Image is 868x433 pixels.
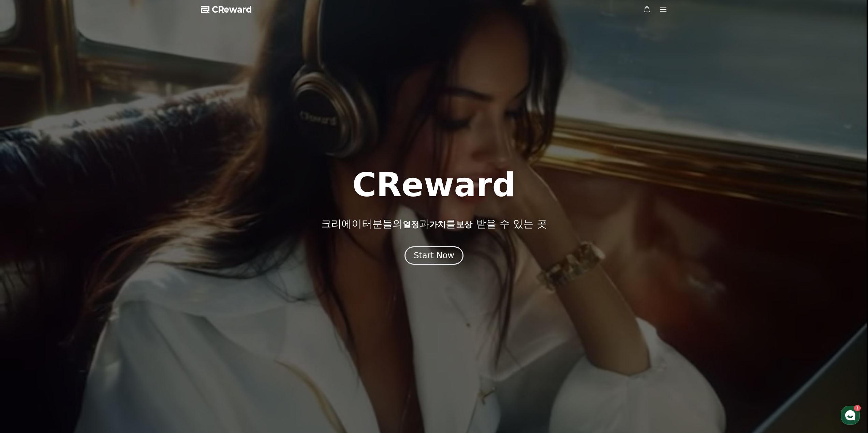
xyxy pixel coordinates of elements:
[404,246,464,265] button: Start Now
[404,253,464,260] a: Start Now
[414,250,454,261] div: Start Now
[69,216,72,221] span: 1
[321,218,547,230] p: 크리에이터분들의 과 를 받을 수 있는 곳
[62,227,71,232] span: 대화
[429,220,446,229] span: 가치
[456,220,472,229] span: 보상
[403,220,419,229] span: 열정
[45,216,88,233] a: 1대화
[2,216,45,233] a: 홈
[88,216,131,233] a: 설정
[352,169,516,201] h1: CReward
[21,226,26,232] span: 홈
[105,226,114,232] span: 설정
[201,4,252,15] a: CReward
[212,4,252,15] span: CReward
